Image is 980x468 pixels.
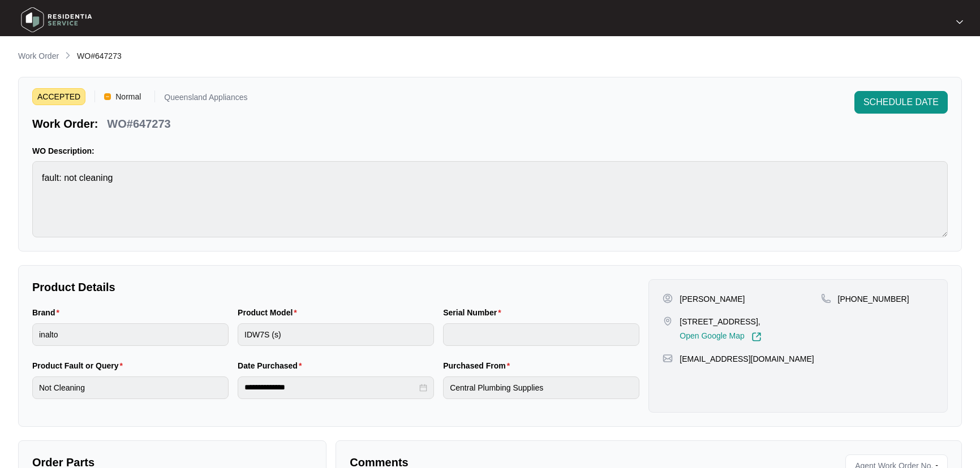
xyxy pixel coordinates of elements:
a: Work Order [16,50,61,63]
input: Product Fault or Query [32,376,229,399]
img: Vercel Logo [104,93,111,100]
textarea: fault: not cleaning [32,161,948,237]
img: residentia service logo [17,3,96,37]
span: Normal [111,88,145,105]
p: [STREET_ADDRESS], [680,316,761,327]
p: [PHONE_NUMBER] [838,293,909,305]
p: Work Order: [32,116,98,132]
img: user-pin [663,293,673,304]
label: Product Model [238,307,302,318]
button: SCHEDULE DATE [854,91,948,114]
label: Purchased From [443,360,514,371]
label: Product Fault or Query [32,360,127,371]
a: Open Google Map [680,332,761,342]
img: chevron-right [63,51,72,60]
p: [PERSON_NAME] [680,293,745,305]
p: [EMAIL_ADDRESS][DOMAIN_NAME] [680,353,814,365]
label: Date Purchased [238,360,306,371]
img: map-pin [663,353,673,363]
p: Queensland Appliances [164,93,247,105]
span: SCHEDULE DATE [863,96,939,109]
input: Date Purchased [244,382,417,393]
label: Brand [32,307,64,318]
p: Work Order [18,50,59,62]
span: WO#647273 [77,51,122,60]
input: Brand [32,323,229,346]
img: dropdown arrow [956,19,963,25]
label: Serial Number [443,307,505,318]
p: WO Description: [32,145,948,157]
input: Product Model [238,323,434,346]
input: Purchased From [443,376,639,399]
span: ACCEPTED [32,88,85,105]
img: map-pin [821,293,831,304]
input: Serial Number [443,323,639,346]
p: Product Details [32,279,639,295]
img: Link-External [751,332,762,342]
img: map-pin [663,316,673,326]
p: WO#647273 [107,116,170,132]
